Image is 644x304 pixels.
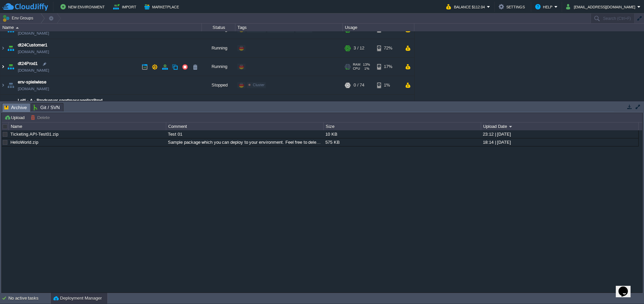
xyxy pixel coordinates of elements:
button: Deployment Manager [53,295,102,302]
div: 0 / 74 [354,76,364,95]
div: Size [324,123,481,130]
button: Marketplace [144,3,181,11]
span: CPU [353,67,360,71]
div: Comment [167,123,323,130]
div: No active tasks [8,293,50,304]
button: Help [535,3,554,11]
a: env-spielwiese [18,79,46,86]
button: Delete [31,114,52,121]
a: dt24Customer1 [18,42,47,49]
img: AMDAwAAAACH5BAEAAAAALAAAAAABAAEAAAICRAEAOw== [0,39,6,58]
div: Sample package which you can deploy to your environment. Feel free to delete and upload a package... [166,138,323,146]
div: Running [202,39,235,58]
iframe: chat widget [616,277,637,297]
div: 3 / 12 [354,39,364,58]
div: Test 01 [166,130,323,138]
div: Stopped [202,76,235,95]
button: Upload [4,114,27,121]
img: AMDAwAAAACH5BAEAAAAALAAAAAABAAEAAAICRAEAOw== [0,76,6,95]
div: 575 KB [324,138,480,146]
button: Import [113,3,138,11]
div: 17% [377,58,399,76]
div: 10 KB [324,130,480,138]
a: HelloWorld.zip [10,140,38,145]
button: [EMAIL_ADDRESS][DOMAIN_NAME] [566,3,637,11]
img: AMDAwAAAACH5BAEAAAAALAAAAAABAAEAAAICRAEAOw== [0,58,6,76]
img: AMDAwAAAACH5BAEAAAAALAAAAAABAAEAAAICRAEAOw== [0,95,6,113]
a: [DOMAIN_NAME] [18,30,49,37]
a: [DOMAIN_NAME] [18,49,49,56]
div: Upload Date [481,123,638,130]
div: Running [202,58,235,76]
img: AMDAwAAAACH5BAEAAAAALAAAAAABAAEAAAICRAEAOw== [16,27,19,29]
div: 23:12 | [DATE] [481,130,638,138]
div: Name [9,123,166,130]
button: Balance $112.04 [446,3,487,11]
button: Env Groups [2,13,36,23]
div: 16 / 25 [354,95,367,113]
div: 85% [377,95,399,113]
img: AMDAwAAAACH5BAEAAAAALAAAAAABAAEAAAICRAEAOw== [6,76,15,95]
div: Name [1,24,201,31]
div: Tags [236,24,342,31]
div: 72% [377,39,399,58]
img: AMDAwAAAACH5BAEAAAAALAAAAAABAAEAAAICRAEAOw== [6,58,15,76]
a: [DOMAIN_NAME] [18,67,49,74]
a: [DOMAIN_NAME] [18,86,49,93]
img: CloudJiffy [2,3,48,11]
button: Settings [499,3,527,11]
a: dt24Prod1 [18,61,38,67]
div: Status [202,24,235,31]
span: Git / SVN [34,103,60,111]
div: Usage [343,24,414,31]
div: 18:14 | [DATE] [481,138,638,146]
img: AMDAwAAAACH5BAEAAAAALAAAAAABAAEAAAICRAEAOw== [6,39,15,58]
img: AMDAwAAAACH5BAEAAAAALAAAAAABAAEAAAICRAEAOw== [6,95,15,113]
a: Ticketing.API-Test01.zip [10,132,58,137]
button: New Environment [60,3,107,11]
span: Archive [4,103,27,112]
span: 1% [363,67,369,71]
div: Running [202,95,235,113]
span: 13% [363,63,370,67]
span: RAM [353,63,360,67]
div: 1% [377,76,399,95]
a: Leiti - A - Prodserver sportmassagelinzProd [18,98,102,104]
span: Cluster [253,83,265,87]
